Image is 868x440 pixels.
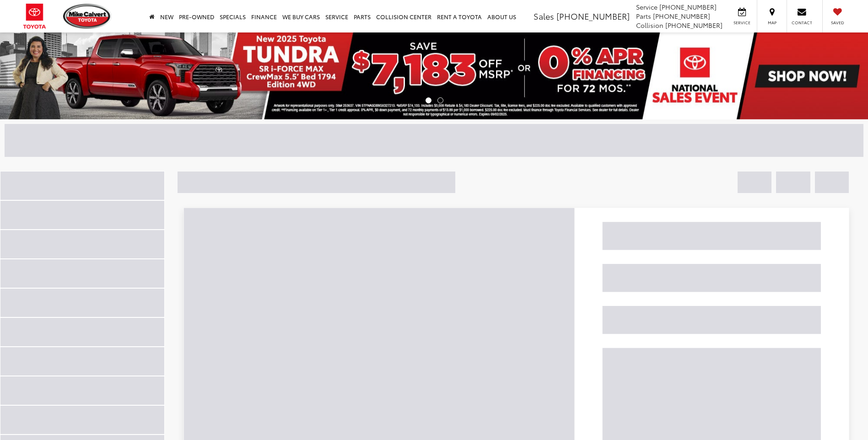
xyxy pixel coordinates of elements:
[665,21,722,30] span: [PHONE_NUMBER]
[636,21,663,30] span: Collision
[556,10,630,22] span: [PHONE_NUMBER]
[63,4,112,29] img: Mike Calvert Toyota
[827,20,847,26] span: Saved
[762,20,782,26] span: Map
[534,10,554,22] span: Sales
[792,20,812,26] span: Contact
[732,20,752,26] span: Service
[636,11,651,21] span: Parts
[659,2,717,11] span: [PHONE_NUMBER]
[653,11,710,21] span: [PHONE_NUMBER]
[636,2,658,11] span: Service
